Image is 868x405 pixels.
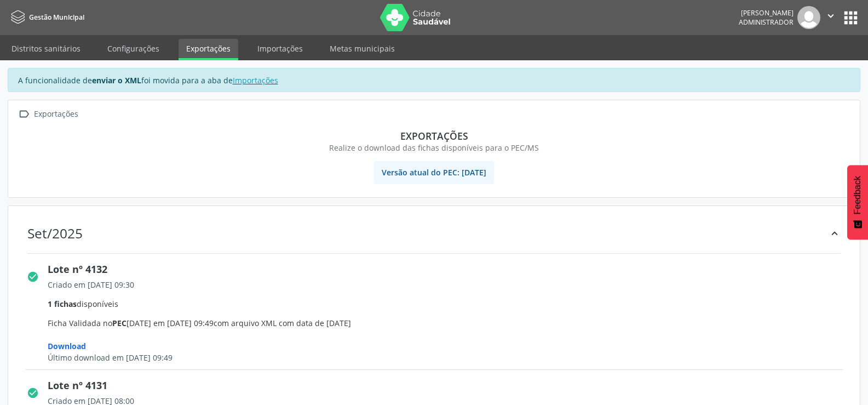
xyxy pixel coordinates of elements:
a: Importações [233,75,278,85]
i:  [825,10,837,22]
i: check_circle [27,387,39,399]
div: [PERSON_NAME] [739,8,794,18]
div: Criado em [DATE] 09:30 [48,279,850,290]
button: Feedback - Mostrar pesquisa [847,165,868,239]
span: Feedback [853,176,863,214]
span: Ficha Validada no [DATE] em [DATE] 09:49 [48,279,850,363]
img: img [797,6,820,29]
span: Versão atual do PEC: [DATE] [374,161,494,184]
a: Metas municipais [322,39,403,58]
div: A funcionalidade de foi movida para a aba de [8,68,860,92]
span: Administrador [739,18,794,27]
a: Exportações [179,39,238,60]
div: Lote nº 4131 [48,378,850,393]
div: Último download em [DATE] 09:49 [48,352,850,363]
div: disponíveis [48,298,850,310]
div: keyboard_arrow_up [829,225,841,241]
div: Set/2025 [27,225,83,241]
i: check_circle [27,271,39,283]
a: Importações [250,39,311,58]
i: keyboard_arrow_up [829,227,841,239]
span: com arquivo XML com data de [DATE] [214,318,351,328]
span: Download [48,341,86,351]
i:  [16,106,32,122]
div: Exportações [24,130,844,142]
button: apps [841,8,860,27]
span: PEC [112,318,127,328]
strong: enviar o XML [92,75,141,85]
a: Distritos sanitários [4,39,88,58]
span: 1 fichas [48,299,77,309]
a: Gestão Municipal [8,8,84,26]
button:  [820,6,841,29]
div: Lote nº 4132 [48,262,850,277]
span: Gestão Municipal [29,13,84,22]
a:  Exportações [16,106,80,122]
div: Exportações [32,106,80,122]
a: Configurações [100,39,167,58]
div: Realize o download das fichas disponíveis para o PEC/MS [24,142,844,153]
